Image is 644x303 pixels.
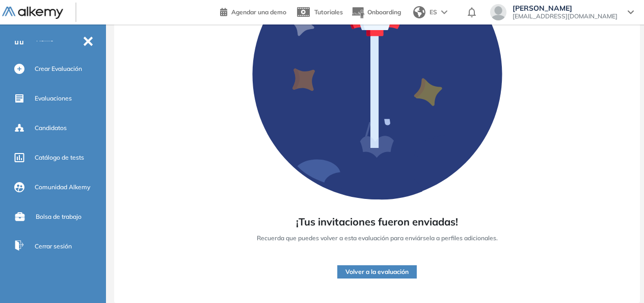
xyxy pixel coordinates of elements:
span: Candidatos [35,123,67,133]
span: Onboarding [367,8,401,16]
span: [EMAIL_ADDRESS][DOMAIN_NAME] [513,12,618,20]
span: Evaluaciones [35,94,72,103]
span: Crear Evaluación [35,64,82,73]
span: Cerrar sesión [35,242,72,251]
span: Catálogo de tests [35,153,84,162]
span: ES [430,8,437,17]
span: Tutoriales [314,8,343,16]
img: arrow [441,10,447,14]
img: Logo [2,7,63,19]
span: Recuerda que puedes volver a esta evaluación para enviársela a perfiles adicionales. [257,234,498,243]
span: ¡Tus invitaciones fueron enviadas! [296,214,458,230]
span: [PERSON_NAME] [513,4,618,12]
a: Agendar una demo [220,5,286,17]
button: Volver a la evaluación [337,265,417,279]
span: Agendar una demo [231,8,286,16]
button: Onboarding [351,2,401,23]
span: Bolsa de trabajo [36,212,82,221]
img: world [413,6,425,18]
span: Comunidad Alkemy [35,183,90,192]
